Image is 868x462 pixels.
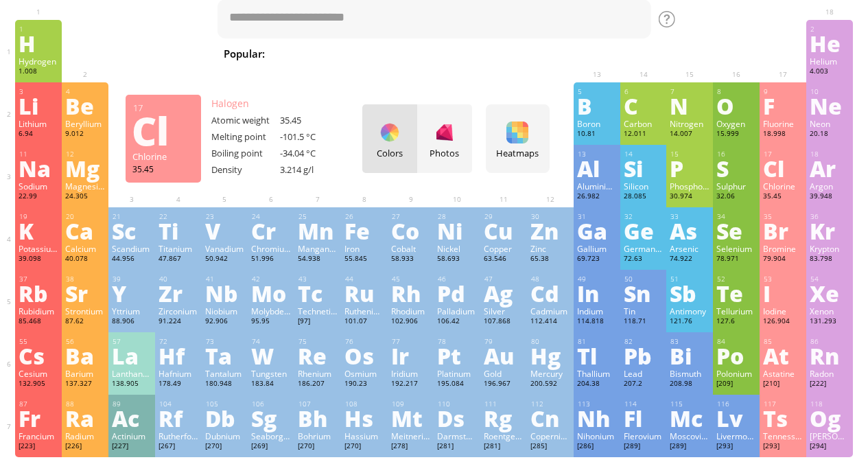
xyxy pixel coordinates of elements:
[19,192,58,203] div: 22.99
[716,316,756,327] div: 127.6
[764,275,803,284] div: 53
[344,316,384,327] div: 101.07
[391,345,431,367] div: Ir
[716,220,756,242] div: Se
[670,254,709,265] div: 74.922
[391,316,431,327] div: 102.906
[763,157,803,179] div: Cl
[280,147,349,159] div: -34.04 °C
[280,130,349,143] div: -101.5 °C
[344,345,384,367] div: Os
[577,316,617,327] div: 114.818
[531,212,570,221] div: 30
[810,157,849,179] div: Ar
[159,275,198,284] div: 40
[670,220,709,242] div: As
[716,243,756,254] div: Selenium
[577,254,617,265] div: 69.723
[716,282,756,304] div: Te
[391,379,431,390] div: 192.217
[112,316,152,327] div: 88.906
[810,368,849,379] div: Radon
[810,305,849,316] div: Xenon
[112,243,152,254] div: Scandium
[19,282,58,304] div: Rb
[530,282,570,304] div: Cd
[624,150,664,159] div: 14
[65,192,105,203] div: 24.305
[298,282,338,304] div: Tc
[65,379,105,390] div: 137.327
[484,345,524,367] div: Au
[211,114,280,126] div: Atomic weight
[65,282,105,304] div: Sr
[391,254,431,265] div: 58.933
[530,254,570,265] div: 65.38
[624,305,664,316] div: Tin
[624,220,664,242] div: Ge
[810,95,849,117] div: Ne
[66,212,105,221] div: 20
[251,305,291,316] div: Molybdenum
[206,275,245,284] div: 41
[670,157,709,179] div: P
[112,379,152,390] div: 138.905
[624,345,664,367] div: Pb
[437,345,477,367] div: Pt
[763,192,803,203] div: 35.45
[810,345,849,367] div: Rn
[344,220,384,242] div: Fe
[670,316,709,327] div: 121.76
[716,254,756,265] div: 78.971
[65,316,105,327] div: 87.62
[716,305,756,316] div: Tellurium
[298,220,338,242] div: Mn
[624,212,664,221] div: 32
[810,129,849,140] div: 20.18
[211,97,349,110] div: Halogen
[65,220,105,242] div: Ca
[344,305,384,316] div: Ruthenium
[578,150,617,159] div: 13
[716,95,756,117] div: O
[577,243,617,254] div: Gallium
[763,181,803,192] div: Chlorine
[205,220,245,242] div: V
[717,150,756,159] div: 16
[763,368,803,379] div: Astatine
[624,379,664,390] div: 207.2
[530,220,570,242] div: Zn
[764,150,803,159] div: 17
[810,275,849,284] div: 54
[577,157,617,179] div: Al
[530,316,570,327] div: 112.414
[437,220,477,242] div: Ni
[484,220,524,242] div: Cu
[344,368,384,379] div: Osmium
[19,316,58,327] div: 85.468
[577,220,617,242] div: Ga
[298,243,338,254] div: Manganese
[66,337,105,346] div: 56
[252,212,291,221] div: 24
[205,305,245,316] div: Niobium
[344,282,384,304] div: Ru
[66,87,105,96] div: 4
[19,275,58,284] div: 37
[205,379,245,390] div: 180.948
[670,275,709,284] div: 51
[159,345,198,367] div: Hf
[438,275,477,284] div: 46
[763,282,803,304] div: I
[624,95,664,117] div: C
[65,181,105,192] div: Magnesium
[763,254,803,265] div: 79.904
[810,181,849,192] div: Argon
[810,118,849,129] div: Neon
[763,305,803,316] div: Iodine
[624,129,664,140] div: 12.011
[763,129,803,140] div: 18.998
[345,212,384,221] div: 26
[65,305,105,316] div: Strontium
[159,316,198,327] div: 91.224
